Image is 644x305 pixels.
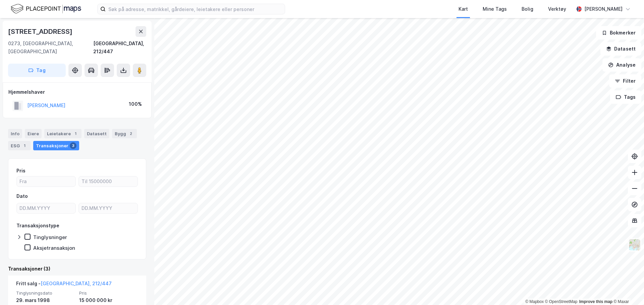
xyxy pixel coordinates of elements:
div: Bygg [112,129,137,138]
button: Bokmerker [596,26,641,40]
div: Transaksjoner [33,141,79,150]
div: Transaksjonstype [16,222,59,230]
div: [STREET_ADDRESS] [8,26,74,37]
div: Hjemmelshaver [8,88,146,96]
div: [GEOGRAPHIC_DATA], 212/447 [93,40,146,56]
div: Pris [16,167,25,175]
span: Tinglysningsdato [16,290,75,296]
img: Z [628,238,641,251]
a: Mapbox [525,299,544,304]
div: Tinglysninger [33,234,67,240]
div: Verktøy [548,5,566,13]
div: Aksjetransaksjon [33,245,75,251]
div: Info [8,129,22,138]
div: Kart [459,5,468,13]
div: 1 [21,142,28,149]
iframe: Chat Widget [610,273,644,305]
button: Filter [609,74,641,88]
div: Eiere [25,129,42,138]
div: 15 000 000 kr [79,296,138,304]
a: Improve this map [579,299,612,304]
div: Mine Tags [483,5,507,13]
div: 3 [70,142,76,149]
div: [PERSON_NAME] [584,5,623,13]
div: 0273, [GEOGRAPHIC_DATA], [GEOGRAPHIC_DATA] [8,40,93,56]
div: Fritt salg - [16,280,112,290]
div: Transaksjoner (3) [8,265,146,273]
a: [GEOGRAPHIC_DATA], 212/447 [41,281,112,286]
a: OpenStreetMap [545,299,578,304]
img: logo.f888ab2527a4732fd821a326f86c7f29.svg [11,3,81,15]
div: Dato [16,192,28,200]
div: 2 [127,130,134,137]
div: 1 [72,130,79,137]
div: Leietakere [44,129,82,138]
input: DD.MM.YYYY [17,203,75,213]
input: DD.MM.YYYY [79,203,138,213]
div: ESG [8,141,31,150]
button: Tag [8,64,66,77]
button: Datasett [600,42,641,56]
input: Til 15000000 [79,176,138,186]
span: Pris [79,290,138,296]
button: Tags [610,90,641,104]
input: Søk på adresse, matrikkel, gårdeiere, leietakere eller personer [106,4,285,14]
div: 29. mars 1998 [16,296,75,304]
div: Datasett [84,129,109,138]
input: Fra [17,176,75,186]
div: 100% [129,100,142,108]
div: Bolig [522,5,533,13]
button: Analyse [602,58,641,72]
